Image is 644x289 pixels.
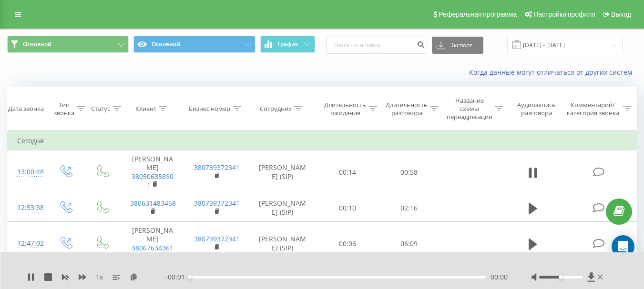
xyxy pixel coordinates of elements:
[17,163,37,181] div: 13:00:48
[559,275,562,279] div: Accessibility label
[432,37,483,54] button: Экспорт
[132,243,174,261] a: 380676343611
[378,150,440,194] td: 00:58
[260,105,292,113] div: Сотрудник
[135,105,156,113] div: Клиент
[277,41,298,48] span: График
[317,222,378,266] td: 00:06
[8,131,637,150] td: Сегодня
[7,36,129,53] button: Основной
[91,105,110,113] div: Статус
[469,68,637,77] a: Когда данные могут отличаться от других систем
[317,194,378,222] td: 00:10
[17,234,37,253] div: 12:47:02
[8,105,44,113] div: Дата звонка
[23,40,51,48] span: Основной
[512,101,561,117] div: Аудиозапись разговора
[194,163,240,172] a: 380739372341
[130,199,176,208] a: 380631483468
[132,172,174,189] a: 380506858901
[248,194,317,222] td: [PERSON_NAME] (SIP)
[165,272,190,282] span: - 00:01
[565,101,621,117] div: Комментарий/категория звонка
[189,105,230,113] div: Бизнес номер
[378,194,440,222] td: 02:16
[611,10,631,18] span: Выход
[378,222,440,266] td: 06:09
[17,199,37,217] div: 12:53:38
[96,272,103,282] span: 1 x
[188,275,192,279] div: Accessibility label
[194,234,240,243] a: 380739372341
[326,37,427,54] input: Поиск по номеру
[194,199,240,208] a: 380739372341
[491,272,508,282] span: 00:00
[386,101,428,117] div: Длительность разговора
[533,10,595,18] span: Настройки профиля
[121,150,184,194] td: [PERSON_NAME]
[447,97,492,121] div: Название схемы переадресации
[260,36,315,53] button: График
[324,101,366,117] div: Длительность ожидания
[248,150,317,194] td: [PERSON_NAME] (SIP)
[439,10,517,18] span: Реферальная программа
[612,235,634,258] div: Open Intercom Messenger
[121,222,184,266] td: [PERSON_NAME]
[317,150,378,194] td: 00:14
[133,36,255,53] button: Основной
[54,101,74,117] div: Тип звонка
[248,222,317,266] td: [PERSON_NAME] (SIP)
